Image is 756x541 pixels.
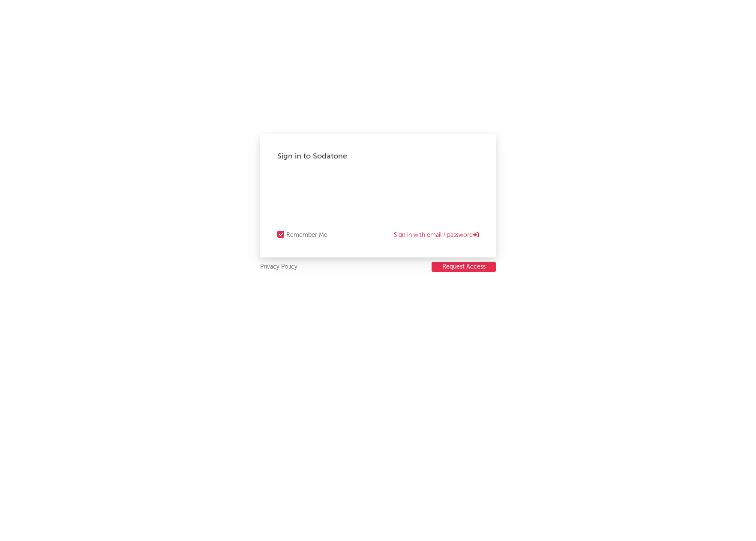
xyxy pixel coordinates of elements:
[277,151,479,161] div: Sign in to Sodatone
[260,262,297,272] a: Privacy Policy
[286,230,327,240] div: Remember Me
[432,262,496,272] button: Request Access
[394,230,479,240] a: Sign in with email / password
